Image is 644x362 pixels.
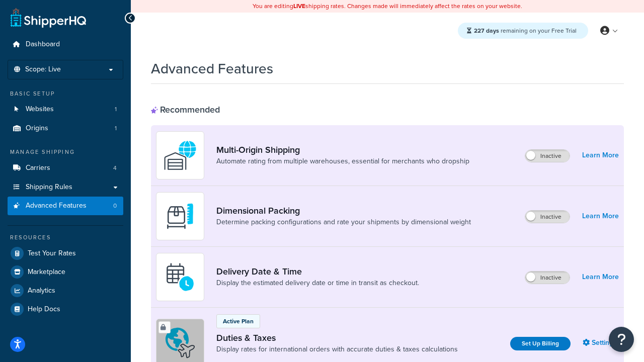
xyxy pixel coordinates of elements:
[8,100,123,119] li: Websites
[28,249,76,258] span: Test Your Rates
[8,148,123,156] div: Manage Shipping
[216,344,458,354] a: Display rates for international orders with accurate duties & taxes calculations
[8,300,123,318] a: Help Docs
[582,209,619,223] a: Learn More
[8,89,123,98] div: Basic Setup
[525,211,570,223] label: Inactive
[293,2,305,11] b: LIVE
[26,183,72,192] span: Shipping Rules
[8,233,123,242] div: Resources
[474,26,577,35] span: remaining on your Free Trial
[115,124,117,133] span: 1
[216,266,419,277] a: Delivery Date & Time
[113,164,117,172] span: 4
[216,144,469,155] a: Multi-Origin Shipping
[510,337,571,350] a: Set Up Billing
[8,282,123,300] a: Analytics
[151,104,220,115] div: Recommended
[8,197,123,215] li: Advanced Features
[113,202,117,210] span: 0
[151,59,273,78] h1: Advanced Features
[163,259,198,295] img: gfkeb5ejjkALwAAAABJRU5ErkJggg==
[582,270,619,284] a: Learn More
[8,263,123,281] a: Marketplace
[8,159,123,177] a: Carriers4
[223,317,254,326] p: Active Plan
[115,105,117,114] span: 1
[26,105,54,114] span: Websites
[28,305,60,314] span: Help Docs
[216,278,419,288] a: Display the estimated delivery date or time in transit as checkout.
[25,65,61,74] span: Scope: Live
[474,26,499,35] strong: 227 days
[8,119,123,138] li: Origins
[163,199,198,234] img: DTVBYsAAAAAASUVORK5CYII=
[216,217,471,227] a: Determine packing configurations and rate your shipments by dimensional weight
[582,148,619,162] a: Learn More
[8,244,123,262] a: Test Your Rates
[609,327,634,352] button: Open Resource Center
[26,124,48,133] span: Origins
[216,156,469,166] a: Automate rating from multiple warehouses, essential for merchants who dropship
[26,202,87,210] span: Advanced Features
[583,336,619,350] a: Settings
[8,197,123,215] a: Advanced Features0
[216,205,471,216] a: Dimensional Packing
[8,119,123,138] a: Origins1
[26,164,50,172] span: Carriers
[26,40,60,49] span: Dashboard
[28,268,65,277] span: Marketplace
[8,159,123,177] li: Carriers
[28,287,55,295] span: Analytics
[163,138,198,173] img: WatD5o0RtDAAAAAElFTkSuQmCC
[216,332,458,343] a: Duties & Taxes
[8,35,123,54] a: Dashboard
[8,100,123,119] a: Websites1
[8,178,123,197] a: Shipping Rules
[525,150,570,162] label: Inactive
[525,271,570,284] label: Inactive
